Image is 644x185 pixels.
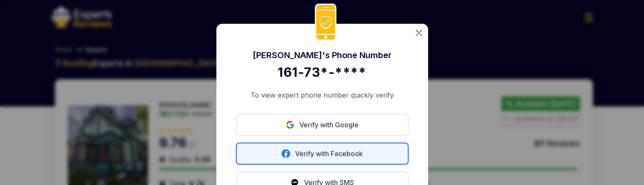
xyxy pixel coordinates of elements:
[236,90,409,100] p: To view expert phone number quickly verify
[236,143,409,165] a: Verify with Facebook
[236,114,409,136] a: Verify with Google
[416,30,422,36] img: categoryImgae
[236,49,409,61] div: [PERSON_NAME] 's Phone Number
[315,3,337,41] img: phoneIcon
